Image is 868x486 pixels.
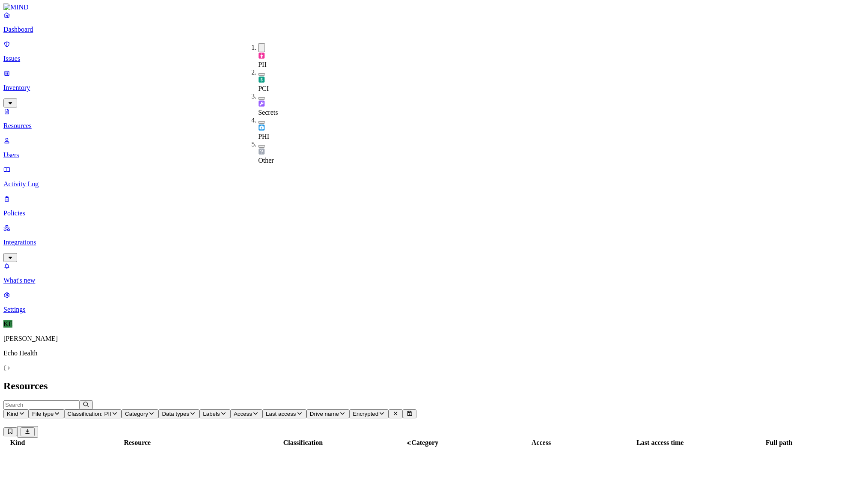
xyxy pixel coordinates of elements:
[3,84,865,92] p: Inventory
[3,400,79,409] input: Search
[258,148,265,155] img: other
[3,166,865,188] a: Activity Log
[5,439,30,447] div: Kind
[258,124,265,131] img: phi
[3,209,865,217] p: Policies
[162,411,189,417] span: Data types
[3,262,865,284] a: What's new
[483,439,600,447] div: Access
[258,100,265,107] img: secret
[7,411,18,417] span: Kind
[3,26,865,33] p: Dashboard
[258,85,269,92] span: PCI
[353,411,378,417] span: Encrypted
[3,40,865,63] a: Issues
[3,349,865,357] p: Echo Health
[3,335,865,343] p: [PERSON_NAME]
[3,55,865,63] p: Issues
[258,157,273,164] span: Other
[3,3,29,11] img: MIND
[258,109,278,116] span: Secrets
[258,61,267,68] span: PII
[203,411,220,417] span: Labels
[3,151,865,159] p: Users
[3,180,865,188] p: Activity Log
[244,439,362,447] div: Classification
[720,439,838,447] div: Full path
[3,277,865,284] p: What's new
[3,137,865,159] a: Users
[3,380,865,392] h2: Resources
[3,11,865,33] a: Dashboard
[310,411,339,417] span: Drive name
[258,52,265,59] img: pii
[32,411,54,417] span: File type
[68,411,111,417] span: Classification: PII
[3,122,865,130] p: Resources
[32,439,243,447] div: Resource
[3,107,865,130] a: Resources
[3,69,865,106] a: Inventory
[3,320,12,328] span: KE
[3,239,865,246] p: Integrations
[3,291,865,313] a: Settings
[234,411,252,417] span: Access
[258,133,269,140] span: PHI
[266,411,296,417] span: Last access
[411,439,438,446] span: Category
[3,195,865,217] a: Policies
[125,411,148,417] span: Category
[258,76,265,83] img: pci
[3,3,865,11] a: MIND
[3,306,865,313] p: Settings
[3,224,865,261] a: Integrations
[601,439,719,447] div: Last access time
